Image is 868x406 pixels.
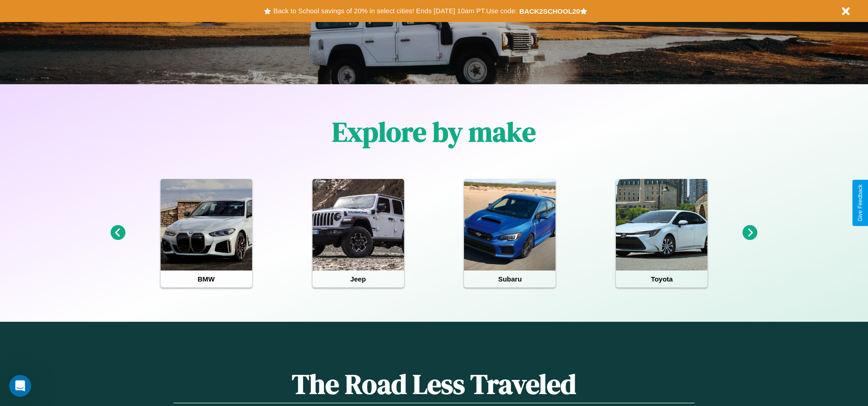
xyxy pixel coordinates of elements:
[271,5,519,17] button: Back to School savings of 20% in select cities! Ends [DATE] 10am PT.Use code:
[332,113,536,151] h1: Explore by make
[161,271,252,287] h4: BMW
[857,184,863,222] div: Give Feedback
[519,7,580,15] b: BACK2SCHOOL20
[173,365,694,403] h1: The Road Less Traveled
[9,375,31,397] iframe: Intercom live chat
[616,271,707,287] h4: Toyota
[313,271,404,287] h4: Jeep
[464,271,555,287] h4: Subaru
